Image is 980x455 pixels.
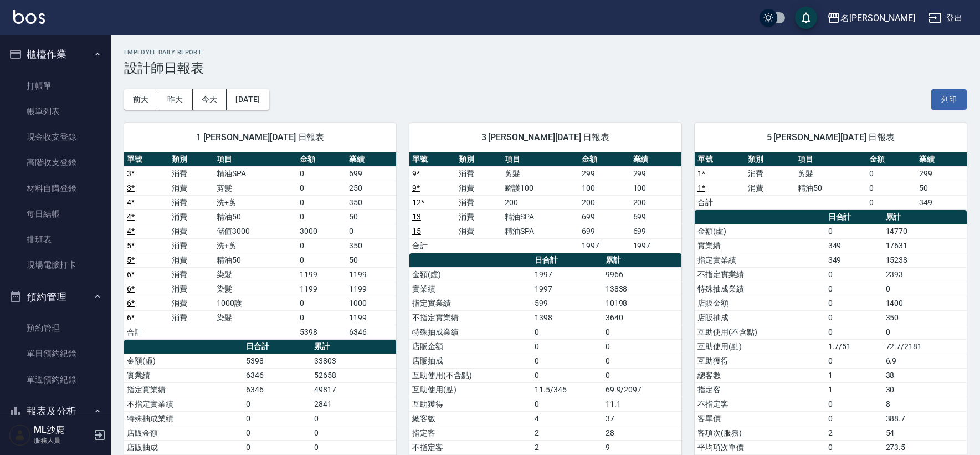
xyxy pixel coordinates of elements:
[409,282,532,296] td: 實業績
[423,132,668,143] span: 3 [PERSON_NAME][DATE] 日報表
[532,382,602,397] td: 11.5/345
[297,296,347,310] td: 0
[4,176,106,201] a: 材料自購登錄
[124,354,243,368] td: 金額(虛)
[124,325,169,339] td: 合計
[532,296,602,310] td: 599
[456,166,502,181] td: 消費
[137,132,383,143] span: 1 [PERSON_NAME][DATE] 日報表
[532,426,602,440] td: 2
[124,426,243,440] td: 店販金額
[311,354,396,368] td: 33803
[883,411,967,426] td: 388.7
[9,424,31,446] img: Person
[695,224,825,238] td: 金額(虛)
[243,440,312,454] td: 0
[866,152,917,167] th: 金額
[883,238,967,253] td: 17631
[409,310,532,325] td: 不指定實業績
[916,195,967,209] td: 349
[502,152,579,167] th: 項目
[214,310,296,325] td: 染髮
[124,49,967,56] h2: Employee Daily Report
[346,238,396,253] td: 350
[532,397,602,411] td: 0
[883,368,967,382] td: 38
[695,382,825,397] td: 指定客
[795,181,866,195] td: 精油50
[214,224,296,238] td: 儲值3000
[695,152,745,167] th: 單號
[456,224,502,238] td: 消費
[825,397,883,411] td: 0
[916,181,967,195] td: 50
[409,339,532,354] td: 店販金額
[695,368,825,382] td: 總客數
[883,310,967,325] td: 350
[214,195,296,209] td: 洗+剪
[346,195,396,209] td: 350
[227,89,269,110] button: [DATE]
[297,166,347,181] td: 0
[532,368,602,382] td: 0
[124,152,396,340] table: a dense table
[346,296,396,310] td: 1000
[214,282,296,296] td: 染髮
[456,152,502,167] th: 類別
[603,354,681,368] td: 0
[579,238,630,253] td: 1997
[579,209,630,224] td: 699
[825,253,883,267] td: 349
[825,325,883,339] td: 0
[825,440,883,454] td: 0
[532,282,602,296] td: 1997
[4,40,106,69] button: 櫃檯作業
[883,354,967,368] td: 6.9
[603,382,681,397] td: 69.9/2097
[4,201,106,227] a: 每日結帳
[532,253,602,268] th: 日合計
[169,238,214,253] td: 消費
[795,152,866,167] th: 項目
[883,426,967,440] td: 54
[883,382,967,397] td: 30
[825,382,883,397] td: 1
[409,354,532,368] td: 店販抽成
[243,354,312,368] td: 5398
[825,426,883,440] td: 2
[169,181,214,195] td: 消費
[346,209,396,224] td: 50
[311,368,396,382] td: 52658
[603,397,681,411] td: 11.1
[579,195,630,209] td: 200
[603,411,681,426] td: 37
[866,181,917,195] td: 0
[502,224,579,238] td: 精油SPA
[603,368,681,382] td: 0
[532,440,602,454] td: 2
[124,152,169,167] th: 單號
[409,426,532,440] td: 指定客
[866,166,917,181] td: 0
[34,425,90,436] h5: ML沙鹿
[695,195,745,209] td: 合計
[825,368,883,382] td: 1
[603,267,681,282] td: 9966
[630,209,681,224] td: 699
[695,296,825,310] td: 店販金額
[4,315,106,341] a: 預約管理
[840,11,915,25] div: 名[PERSON_NAME]
[745,166,796,181] td: 消費
[169,166,214,181] td: 消費
[311,382,396,397] td: 49817
[695,411,825,426] td: 客單價
[311,440,396,454] td: 0
[297,282,347,296] td: 1199
[214,296,296,310] td: 1000護
[745,152,796,167] th: 類別
[169,282,214,296] td: 消費
[579,181,630,195] td: 100
[243,426,312,440] td: 0
[532,339,602,354] td: 0
[825,354,883,368] td: 0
